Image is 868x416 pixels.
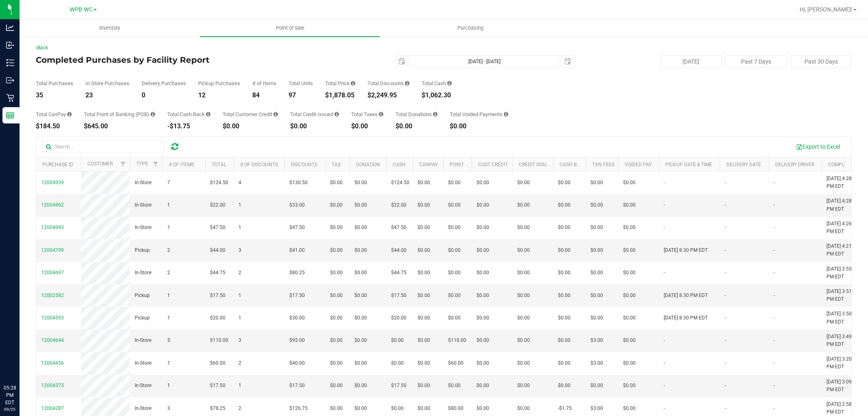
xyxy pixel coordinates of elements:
div: 97 [289,92,313,99]
i: Sum of the successful, non-voided CanPay payment transactions for all purchases in the date range. [67,112,72,117]
span: $0.00 [418,337,430,344]
span: $0.00 [590,179,603,187]
span: $0.00 [354,382,367,390]
iframe: Resource center [8,351,33,375]
span: $44.00 [210,247,225,254]
span: [DATE] 4:28 PM EDT [826,175,857,190]
div: Total Price [325,81,355,86]
span: 4 [238,179,241,187]
span: $0.00 [448,269,461,277]
span: $0.00 [558,314,571,322]
span: - [774,359,775,367]
div: 12 [198,92,240,99]
span: $17.50 [210,382,225,390]
span: $0.00 [448,179,461,187]
span: - [725,337,726,344]
span: 7 [167,179,170,187]
span: [DATE] 8:30 PM EDT [664,247,708,254]
span: 1 [238,314,241,322]
span: [DATE] 3:55 PM EDT [826,265,857,281]
span: - [774,179,775,187]
span: In-Store [135,359,151,367]
span: $0.00 [590,292,603,299]
span: $0.00 [517,201,530,209]
a: Credit Issued [519,162,553,167]
span: $44.00 [391,247,407,254]
span: $0.00 [330,179,343,187]
div: $184.50 [36,123,72,130]
a: # of Items [169,162,194,167]
span: $41.00 [289,247,305,254]
span: - [725,382,726,390]
span: [DATE] 3:49 PM EDT [826,333,857,348]
span: $0.00 [448,247,461,254]
span: $0.00 [330,337,343,344]
span: $0.00 [477,247,489,254]
div: $0.00 [223,123,278,130]
span: 1 [167,382,170,390]
span: $0.00 [448,314,461,322]
span: $0.00 [558,269,571,277]
div: $0.00 [396,123,437,130]
a: Point of Banking (POB) [450,162,507,167]
span: 1 [167,314,170,322]
span: - [725,269,726,277]
span: $0.00 [590,247,603,254]
span: $0.00 [418,314,430,322]
span: $0.00 [391,337,404,344]
span: $0.00 [590,382,603,390]
inline-svg: Inventory [6,59,14,67]
span: $0.00 [623,269,636,277]
span: $33.00 [289,201,305,209]
span: [DATE] 8:30 PM EDT [664,314,708,322]
div: $645.00 [84,123,155,130]
span: $22.00 [391,201,407,209]
span: Hi, [PERSON_NAME]! [800,6,853,13]
span: $0.00 [477,201,489,209]
a: Cash Back [560,162,586,167]
span: $0.00 [558,224,571,231]
button: Past 7 Days [726,55,787,68]
span: Inventory [88,24,131,32]
a: Completed At [828,162,863,167]
span: [DATE] 4:21 PM EDT [826,242,857,258]
span: In-Store [135,201,151,209]
span: In-Store [135,337,151,344]
span: 12002582 [41,293,64,298]
span: $3.00 [590,337,603,344]
span: 2 [238,269,241,277]
span: $0.00 [330,247,343,254]
span: $17.50 [289,292,305,299]
div: $0.00 [351,123,383,130]
span: - [664,269,665,277]
span: - [664,337,665,344]
span: 3 [238,337,241,344]
span: $130.50 [289,179,308,187]
span: 12004593 [41,315,64,321]
a: Discounts [291,162,317,167]
div: Total Donations [396,112,437,117]
span: $95.00 [289,337,305,344]
a: Delivery Date [726,162,761,167]
span: $0.00 [354,359,367,367]
span: [DATE] 2:58 PM EDT [826,401,857,416]
span: $0.00 [517,382,530,390]
input: Search... [42,141,164,153]
div: 84 [252,92,276,99]
div: Total Cash [422,81,452,86]
span: $0.00 [330,359,343,367]
div: Total CanPay [36,112,72,117]
span: $0.00 [330,314,343,322]
span: $0.00 [354,314,367,322]
span: $0.00 [558,201,571,209]
span: $0.00 [391,359,404,367]
div: Total Credit Issued [290,112,339,117]
i: Sum of the discount values applied to the all purchases in the date range. [405,81,409,86]
span: $0.00 [354,337,367,344]
span: [DATE] 4:26 PM EDT [826,220,857,236]
span: $17.50 [210,292,225,299]
span: $0.00 [448,201,461,209]
a: Total [212,162,226,167]
span: 12004287 [41,405,64,411]
span: - [725,247,726,254]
